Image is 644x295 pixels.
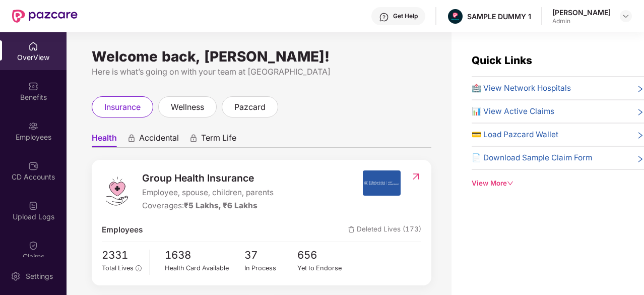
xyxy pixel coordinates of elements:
[102,176,132,206] img: logo
[92,52,431,61] div: Welcome back, [PERSON_NAME]!
[552,17,611,25] div: Admin
[467,12,531,21] div: SAMPLE DUMMY 1
[393,12,418,20] div: Get Help
[411,171,421,182] img: RedirectIcon
[244,263,298,273] div: In Process
[448,9,463,24] img: Pazcare_Alternative_logo-01-01.png
[201,133,236,147] span: Term Life
[28,201,38,211] img: svg+xml;base64,PHN2ZyBpZD0iVXBsb2FkX0xvZ3MiIGRhdGEtbmFtZT0iVXBsb2FkIExvZ3MiIHhtbG5zPSJodHRwOi8vd3...
[28,41,38,51] img: svg+xml;base64,PHN2ZyBpZD0iSG9tZSIgeG1sbnM9Imh0dHA6Ly93d3cudzMub3JnLzIwMDAvc3ZnIiB3aWR0aD0iMjAiIG...
[28,81,38,91] img: svg+xml;base64,PHN2ZyBpZD0iQmVuZWZpdHMiIHhtbG5zPSJodHRwOi8vd3d3LnczLm9yZy8yMDAwL3N2ZyIgd2lkdGg9Ij...
[184,201,257,210] span: ₹5 Lakhs, ₹6 Lakhs
[142,187,274,199] span: Employee, spouse, children, parents
[348,226,355,233] img: deleteIcon
[552,8,611,17] div: [PERSON_NAME]
[622,12,630,20] img: svg+xml;base64,PHN2ZyBpZD0iRHJvcGRvd24tMzJ4MzIiIHhtbG5zPSJodHRwOi8vd3d3LnczLm9yZy8yMDAwL3N2ZyIgd2...
[472,152,592,164] span: 📄 Download Sample Claim Form
[472,129,558,141] span: 💳 Load Pazcard Wallet
[165,263,244,273] div: Health Card Available
[127,134,136,143] div: animation
[142,170,274,186] span: Group Health Insurance
[297,247,351,264] span: 656
[472,105,554,117] span: 📊 View Active Claims
[171,101,204,113] span: wellness
[297,263,351,273] div: Yet to Endorse
[92,66,431,78] div: Here is what’s going on with your team at [GEOGRAPHIC_DATA]
[636,131,644,141] span: right
[102,247,142,264] span: 2331
[472,178,644,189] div: View More
[104,101,141,113] span: insurance
[102,264,134,272] span: Total Lives
[234,101,266,113] span: pazcard
[28,241,38,251] img: svg+xml;base64,PHN2ZyBpZD0iQ2xhaW0iIHhtbG5zPSJodHRwOi8vd3d3LnczLm9yZy8yMDAwL3N2ZyIgd2lkdGg9IjIwIi...
[636,84,644,94] span: right
[636,154,644,164] span: right
[142,200,274,212] div: Coverages:
[636,107,644,117] span: right
[11,271,21,281] img: svg+xml;base64,PHN2ZyBpZD0iU2V0dGluZy0yMHgyMCIgeG1sbnM9Imh0dHA6Ly93d3cudzMub3JnLzIwMDAvc3ZnIiB3aW...
[92,133,117,147] span: Health
[28,121,38,131] img: svg+xml;base64,PHN2ZyBpZD0iRW1wbG95ZWVzIiB4bWxucz0iaHR0cDovL3d3dy53My5vcmcvMjAwMC9zdmciIHdpZHRoPS...
[244,247,298,264] span: 37
[507,180,513,187] span: down
[348,224,421,236] span: Deleted Lives (173)
[363,170,401,196] img: insurerIcon
[189,134,198,143] div: animation
[12,10,78,23] img: New Pazcare Logo
[102,224,143,236] span: Employees
[165,247,244,264] span: 1638
[23,271,56,281] div: Settings
[136,265,141,271] span: info-circle
[472,82,571,94] span: 🏥 View Network Hospitals
[139,133,179,147] span: Accidental
[472,54,532,67] span: Quick Links
[28,161,38,171] img: svg+xml;base64,PHN2ZyBpZD0iQ0RfQWNjb3VudHMiIGRhdGEtbmFtZT0iQ0QgQWNjb3VudHMiIHhtbG5zPSJodHRwOi8vd3...
[379,12,389,22] img: svg+xml;base64,PHN2ZyBpZD0iSGVscC0zMngzMiIgeG1sbnM9Imh0dHA6Ly93d3cudzMub3JnLzIwMDAvc3ZnIiB3aWR0aD...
